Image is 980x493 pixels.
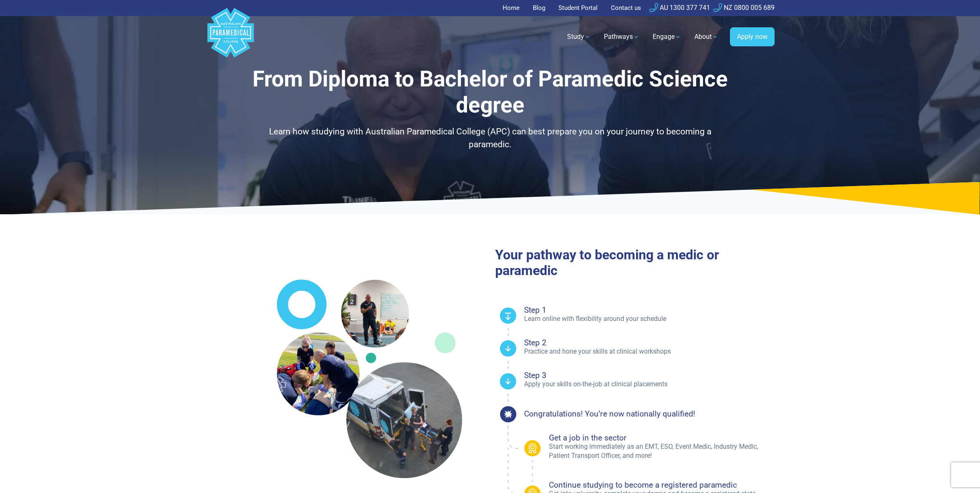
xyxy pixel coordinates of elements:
h4: Step 2 [524,339,775,347]
h4: Step 3 [524,371,775,379]
h1: From Diploma to Bachelor of Paramedic Science degree [248,66,732,119]
p: Learn how studying with Australian Paramedical College (APC) can best prepare you on your journey... [248,125,732,151]
h4: Step 1 [524,306,775,314]
a: Apply now [730,27,775,46]
a: AU 1300 377 741 [649,4,710,12]
a: Pathways [599,25,644,48]
a: NZ 0800 005 689 [713,4,775,12]
p: Learn online with flexibility around your schedule [524,314,775,323]
a: Study [562,25,596,48]
a: About [689,25,723,48]
a: Australian Paramedical College [206,16,255,58]
h2: Your pathway to becoming a medic or paramedic [495,247,775,279]
p: Apply your skills on-the-job at clinical placements [524,380,775,389]
p: Start working immediately as an EMT, ESO, Event Medic, Industry Medic, Patient Transport Officer,... [549,442,775,461]
a: Engage [648,25,686,48]
h4: Continue studying to become a registered paramedic [549,481,775,489]
p: Practice and hone your skills at clinical workshops [524,347,775,356]
h4: Congratulations! You’re now nationally qualified! [524,410,695,418]
h4: Get a job in the sector [549,434,775,442]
